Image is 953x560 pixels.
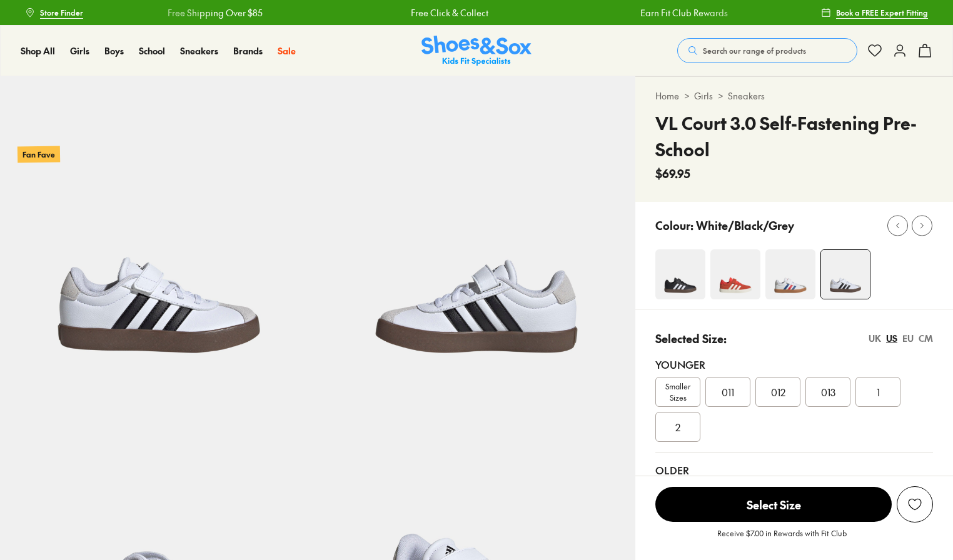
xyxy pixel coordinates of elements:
[655,89,679,102] a: Home
[836,7,928,18] span: Book a FREE Expert Fitting
[21,44,55,57] span: Shop All
[278,44,296,57] a: Sale
[421,36,532,66] a: Shoes & Sox
[21,44,55,57] a: Shop All
[655,487,892,522] span: Select Size
[655,462,933,477] div: Older
[165,6,260,19] a: Free Shipping Over $85
[655,110,933,162] h4: VL Court 3.0 Self-Fastening Pre-School
[677,38,857,63] button: Search our range of products
[717,527,847,550] p: Receive $7.00 in Rewards with Fit Club
[655,217,693,234] p: Colour:
[318,76,635,394] img: 5-498594_1
[104,44,124,57] span: Boys
[655,486,892,522] button: Select Size
[139,44,165,57] a: School
[70,44,89,57] a: Girls
[278,44,296,57] span: Sale
[655,165,690,182] span: $69.95
[728,89,765,102] a: Sneakers
[40,7,83,18] span: Store Finder
[25,1,83,24] a: Store Finder
[696,217,794,234] p: White/Black/Grey
[694,89,713,102] a: Girls
[821,250,870,299] img: 4-498593_1
[408,6,486,19] a: Free Click & Collect
[421,36,532,66] img: SNS_Logo_Responsive.svg
[180,44,218,57] span: Sneakers
[722,384,734,399] span: 011
[919,332,933,345] div: CM
[655,357,933,372] div: Younger
[139,44,165,57] span: School
[771,384,785,399] span: 012
[710,249,760,299] img: 4-524368_1
[897,486,933,522] button: Add to Wishlist
[18,146,60,162] p: Fan Fave
[886,332,897,345] div: US
[655,249,705,299] img: 4-548226_1
[765,249,815,299] img: 4-524374_1
[821,1,928,24] a: Book a FREE Expert Fitting
[703,45,806,56] span: Search our range of products
[637,6,725,19] a: Earn Fit Club Rewards
[869,332,881,345] div: UK
[70,44,89,57] span: Girls
[655,89,933,102] div: > >
[233,44,263,57] a: Brands
[104,44,124,57] a: Boys
[877,384,880,399] span: 1
[675,419,680,434] span: 2
[821,384,835,399] span: 013
[656,381,700,403] span: Smaller Sizes
[233,44,263,57] span: Brands
[902,332,914,345] div: EU
[180,44,218,57] a: Sneakers
[655,330,727,347] p: Selected Size:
